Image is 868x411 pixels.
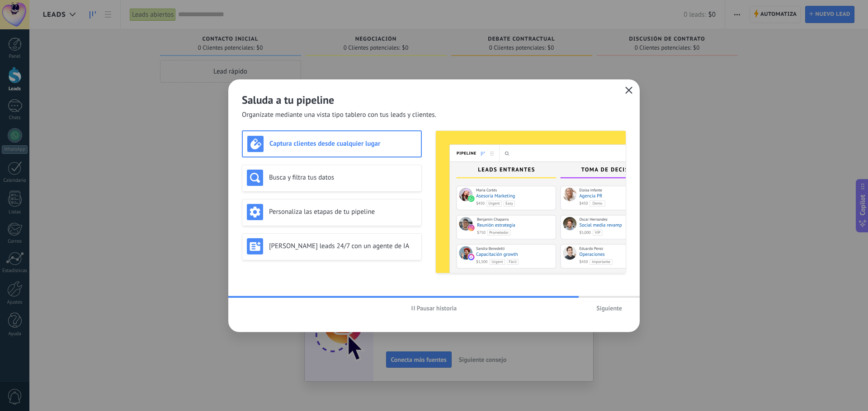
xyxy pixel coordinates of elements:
button: Siguiente [592,301,626,315]
button: Pausar historia [407,301,461,315]
h2: Saluda a tu pipeline [242,93,626,107]
h3: [PERSON_NAME] leads 24/7 con un agente de IA [269,242,417,250]
h3: Personaliza las etapas de tu pipeline [269,208,417,216]
span: Organízate mediante una vista tipo tablero con tus leads y clientes. [242,111,436,120]
span: Pausar historia [417,305,457,311]
h3: Captura clientes desde cualquier lugar [269,139,416,148]
h3: Busca y filtra tus datos [269,173,417,182]
span: Siguiente [596,305,622,311]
